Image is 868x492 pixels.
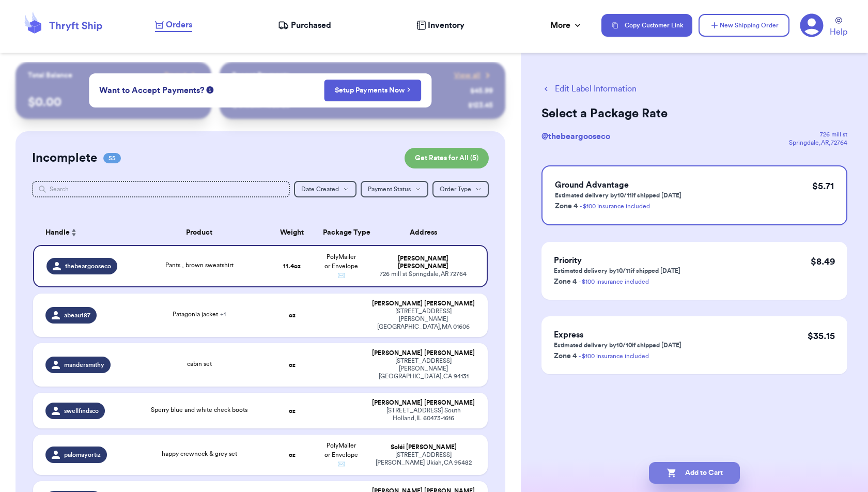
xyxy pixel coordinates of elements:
strong: oz [289,362,296,368]
span: Zone 4 [554,352,577,360]
span: Orders [166,19,192,31]
span: Sperry blue and white check boots [151,407,247,413]
a: Payout [164,70,199,81]
span: PolyMailer or Envelope ✉️ [324,442,358,467]
span: Pants , brown sweatshirt [165,262,234,268]
span: + 1 [220,311,226,317]
p: $ 8.49 [811,254,835,269]
strong: oz [289,408,296,414]
th: Product [131,220,268,245]
a: Setup Payments Now [335,85,411,96]
div: $ 123.45 [468,100,493,111]
th: Package Type [317,220,366,245]
span: Order Type [440,186,471,192]
strong: 11.4 oz [283,263,301,269]
h2: Select a Package Rate [541,105,847,122]
button: Edit Label Information [541,83,637,95]
div: [PERSON_NAME] [PERSON_NAME] [371,300,475,308]
button: New Shipping Order [699,14,789,37]
span: Zone 4 [555,203,578,210]
button: Payment Status [361,181,428,197]
div: [PERSON_NAME] [PERSON_NAME] [371,399,475,407]
span: @ thebeargooseco [541,132,610,141]
a: View all [454,70,493,81]
p: $ 5.71 [812,179,834,193]
button: Add to Cart [649,462,740,484]
div: Soléi [PERSON_NAME] [371,443,475,451]
a: Orders [155,19,192,32]
span: Priority [554,256,582,265]
button: Sort ascending [70,226,78,239]
span: Inventory [428,19,464,32]
div: [PERSON_NAME] [PERSON_NAME] [371,255,474,270]
p: Recent Payments [232,70,289,81]
span: Patagonia jacket [173,311,226,317]
span: Payout [164,70,187,81]
th: Weight [268,220,317,245]
span: Payment Status [368,186,411,192]
p: Estimated delivery by 10/11 if shipped [DATE] [555,191,681,199]
span: Express [554,331,583,339]
p: $ 35.15 [808,329,835,343]
span: Purchased [291,19,331,32]
strong: oz [289,312,296,318]
strong: oz [289,452,296,458]
span: View all [454,70,481,81]
p: Estimated delivery by 10/10 if shipped [DATE] [554,341,681,349]
div: [PERSON_NAME] [PERSON_NAME] [371,349,475,357]
a: Inventory [416,19,464,32]
span: PolyMailer or Envelope ✉️ [324,254,358,279]
a: Purchased [278,19,331,32]
div: 726 mill st [789,130,847,139]
input: Search [32,181,290,197]
div: [STREET_ADDRESS][PERSON_NAME] [GEOGRAPHIC_DATA] , CA 94131 [371,357,475,380]
span: swellfindsco [64,407,99,415]
span: cabin set [187,361,212,367]
span: abeau187 [64,311,90,319]
button: Get Rates for All (5) [405,148,489,168]
span: Handle [45,227,70,238]
span: palomayortiz [64,451,101,459]
span: Help [830,26,847,38]
span: Date Created [301,186,339,192]
button: Copy Customer Link [601,14,692,37]
span: Zone 4 [554,278,577,285]
button: Date Created [294,181,357,197]
span: thebeargooseco [65,262,111,270]
h2: Incomplete [32,150,97,166]
div: 726 mill st Springdale , AR 72764 [371,270,474,278]
a: - $100 insurance included [579,353,649,359]
span: Ground Advantage [555,181,629,189]
a: Help [830,17,847,38]
span: 55 [103,153,121,163]
button: Setup Payments Now [324,80,422,101]
a: - $100 insurance included [579,279,649,285]
div: [STREET_ADDRESS][PERSON_NAME] Ukiah , CA 95482 [371,451,475,467]
button: Order Type [432,181,489,197]
div: [STREET_ADDRESS][PERSON_NAME] [GEOGRAPHIC_DATA] , MA 01606 [371,308,475,331]
p: Estimated delivery by 10/11 if shipped [DATE] [554,267,680,275]
p: $ 0.00 [28,94,199,111]
div: Springdale , AR , 72764 [789,139,847,147]
div: More [550,19,583,32]
span: Want to Accept Payments? [99,84,204,97]
div: $ 45.99 [470,86,493,96]
div: [STREET_ADDRESS] South Holland , IL 60473-1616 [371,407,475,422]
span: mandersmithy [64,361,104,369]
p: Total Balance [28,70,72,81]
th: Address [365,220,487,245]
a: - $100 insurance included [580,203,650,209]
span: happy crewneck & grey set [162,451,237,457]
